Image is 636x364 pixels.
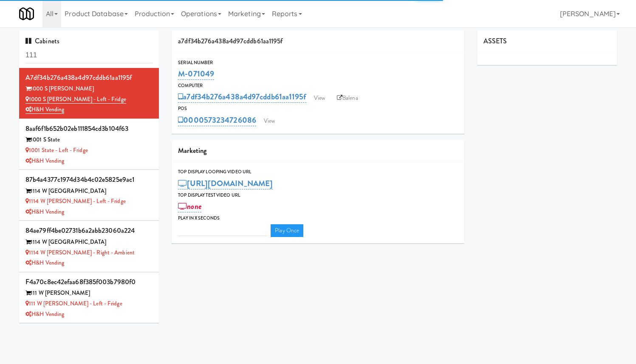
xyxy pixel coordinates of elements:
li: 84ae79ff4be02731b6a2abb23060a2241114 W [GEOGRAPHIC_DATA] 1114 W [PERSON_NAME] - Right - AmbientH&... [19,221,159,272]
a: 1001 State - Left - Fridge [25,146,88,154]
a: H&H Vending [25,310,64,318]
a: H&H Vending [25,259,64,267]
div: f4a70c8ec42efaa68f385f003b7980f0 [25,276,153,288]
div: Top Display Test Video Url [178,191,458,200]
div: Computer [178,82,458,90]
div: 87b4a4377c1974d34b4c02e5825e9ac1 [25,173,153,186]
a: 1000 S [PERSON_NAME] - Left - Fridge [25,95,126,104]
li: 87b4a4377c1974d34b4c02e5825e9ac11114 W [GEOGRAPHIC_DATA] 1114 W [PERSON_NAME] - Left - FridgeH&H ... [19,170,159,221]
a: 111 W [PERSON_NAME] - Left - Fridge [25,299,122,308]
div: 84ae79ff4be02731b6a2abb23060a224 [25,224,153,237]
div: 1114 W [GEOGRAPHIC_DATA] [25,237,153,248]
a: H&H Vending [25,157,64,165]
a: a7df34b276a438a4d97cddb61aa1195f [178,91,306,103]
div: 1000 S [PERSON_NAME] [25,84,153,94]
a: none [178,200,201,212]
li: a7df34b276a438a4d97cddb61aa1195f1000 S [PERSON_NAME] 1000 S [PERSON_NAME] - Left - FridgeH&H Vending [19,68,159,119]
span: Cabinets [25,36,59,46]
a: H&H Vending [25,208,64,216]
div: 8aaf6f1b652b02eb111854cd3b104f63 [25,122,153,135]
input: Search cabinets [25,48,153,63]
a: View [310,92,329,104]
div: 111 W [PERSON_NAME] [25,288,153,299]
span: ASSETS [483,36,507,46]
a: 1114 W [PERSON_NAME] - Left - Fridge [25,197,126,205]
div: Top Display Looping Video Url [178,168,458,176]
a: [URL][DOMAIN_NAME] [178,178,273,189]
li: f4a70c8ec42efaa68f385f003b7980f0111 W [PERSON_NAME] 111 W [PERSON_NAME] - Left - FridgeH&H Vending [19,272,159,323]
div: a7df34b276a438a4d97cddb61aa1195f [25,71,153,84]
div: a7df34b276a438a4d97cddb61aa1195f [172,31,464,52]
li: 8aaf6f1b652b02eb111854cd3b104f631001 S State 1001 State - Left - FridgeH&H Vending [19,119,159,170]
a: Balena [333,92,362,104]
span: Marketing [178,146,206,155]
a: Play Once [271,224,303,237]
div: 1001 S State [25,135,153,145]
a: 1114 W [PERSON_NAME] - Right - Ambient [25,248,135,257]
a: M-071049 [178,68,214,80]
div: Serial Number [178,59,458,67]
div: Play in X seconds [178,214,458,223]
a: View [260,115,279,127]
a: H&H Vending [25,105,64,114]
a: 0000573234726086 [178,114,256,126]
div: POS [178,104,458,113]
div: 1114 W [GEOGRAPHIC_DATA] [25,186,153,197]
img: Micromart [19,6,34,21]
